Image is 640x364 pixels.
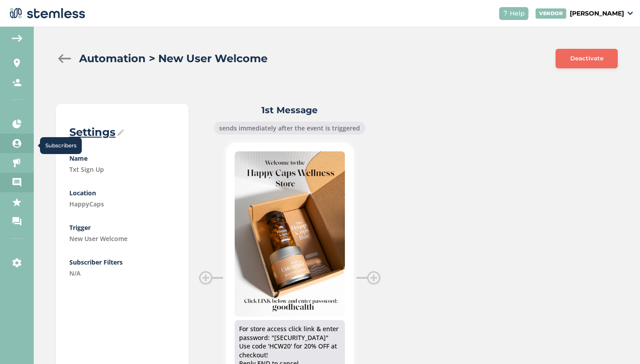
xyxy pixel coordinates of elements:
[628,12,633,15] img: icon_down-arrow-small-66adaf34.svg
[199,104,380,116] label: 1st Message
[235,151,345,317] img: nl61F5wIYejsHULcooKABdxvbMQ5DBWuBJPx9nxT.jpg
[556,49,618,68] button: Deactivate
[536,8,566,19] div: VENDOR
[570,54,604,63] span: Deactivate
[69,199,175,209] label: HappyCaps
[69,165,175,174] label: Txt Sign Up
[79,51,268,67] h2: Automation > New User Welcome
[510,9,525,18] span: Help
[69,257,175,267] label: Subscriber Filters
[570,9,624,18] p: [PERSON_NAME]
[214,122,365,135] div: sends immediately after the event is triggered
[503,11,508,16] img: icon-help-white-03924b79.svg
[69,154,175,163] label: Name
[69,125,175,139] label: Settings
[12,35,22,42] img: icon-arrow-back-accent-c549486e.svg
[596,321,640,364] iframe: Chat Widget
[69,223,175,232] label: Trigger
[40,137,82,154] div: Subscribers
[69,188,175,198] label: Location
[117,129,124,136] img: icon-pencil-2-b80368bf.svg
[69,234,175,243] label: New User Welcome
[7,4,85,22] img: logo-dark-0685b13c.svg
[69,269,175,278] label: N/A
